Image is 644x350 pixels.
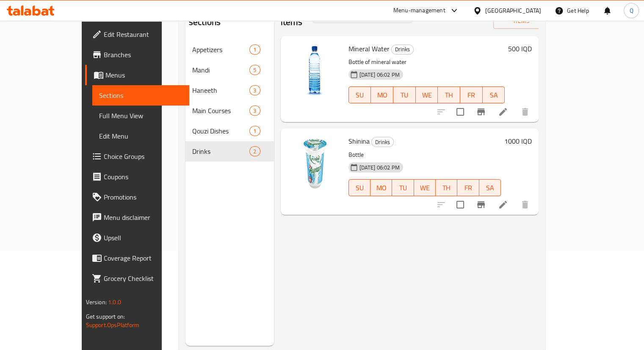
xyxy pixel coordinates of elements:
[185,100,274,121] div: Main Courses3
[393,86,416,103] button: TU
[370,179,392,196] button: MO
[250,66,260,74] span: 5
[281,3,303,28] h2: Menu items
[436,179,457,196] button: TH
[356,71,403,79] span: [DATE] 06:02 PM
[192,106,249,116] span: Main Courses
[192,85,249,95] span: Haneeth
[417,182,432,194] span: WE
[471,102,491,122] button: Branch-specific-item
[249,106,260,116] div: items
[99,111,182,121] span: Full Menu View
[92,106,189,126] a: Full Menu View
[392,179,414,196] button: TU
[104,172,182,182] span: Coupons
[461,182,475,194] span: FR
[85,24,189,44] a: Edit Restaurant
[104,233,182,243] span: Upsell
[395,182,410,194] span: TU
[189,3,221,28] h2: Menu sections
[483,182,498,194] span: SA
[485,6,541,15] div: [GEOGRAPHIC_DATA]
[104,212,182,222] span: Menu disclaimer
[250,46,260,54] span: 1
[192,146,249,156] span: Drinks
[185,36,274,165] nav: Menu sections
[85,187,189,207] a: Promotions
[250,127,260,135] span: 1
[85,44,189,65] a: Branches
[498,107,508,117] a: Edit menu item
[372,137,393,147] span: Drinks
[85,167,189,187] a: Coupons
[460,86,483,103] button: FR
[348,86,371,103] button: SU
[99,90,182,100] span: Sections
[515,194,535,215] button: delete
[441,89,457,101] span: TH
[185,80,274,100] div: Haneeth3
[86,319,140,331] a: Support.OpsPlatform
[397,89,412,101] span: TU
[192,126,249,136] span: Qouzi Dishes
[352,89,368,101] span: SU
[104,50,182,60] span: Branches
[393,6,445,16] div: Menu-management
[85,146,189,167] a: Choice Groups
[85,65,189,85] a: Menus
[374,182,389,194] span: MO
[419,89,435,101] span: WE
[104,29,182,39] span: Edit Restaurant
[374,89,390,101] span: MO
[92,126,189,146] a: Edit Menu
[99,131,182,141] span: Edit Menu
[85,228,189,248] a: Upsell
[486,89,502,101] span: SA
[192,44,249,55] span: Appetizers
[104,253,182,263] span: Coverage Report
[352,182,367,194] span: SU
[457,179,479,196] button: FR
[508,43,532,55] h6: 500 IQD
[348,135,370,147] span: Shinina
[86,297,107,308] span: Version:
[348,42,390,55] span: Mineral Water
[85,268,189,289] a: Grocery Checklist
[504,135,532,147] h6: 1000 IQD
[185,39,274,60] div: Appetizers1
[85,248,189,268] a: Coverage Report
[416,86,438,103] button: WE
[249,44,260,55] div: items
[439,182,454,194] span: TH
[451,103,469,121] span: Select to update
[250,86,260,94] span: 3
[356,164,403,172] span: [DATE] 06:02 PM
[85,207,189,228] a: Menu disclaimer
[391,44,414,55] div: Drinks
[451,196,469,214] span: Select to update
[287,135,342,189] img: Shinina
[104,151,182,161] span: Choice Groups
[192,65,249,75] span: Mandi
[479,179,501,196] button: SA
[108,297,121,308] span: 1.0.0
[348,179,370,196] button: SU
[185,141,274,161] div: Drinks2
[104,192,182,202] span: Promotions
[471,194,491,215] button: Branch-specific-item
[249,126,260,136] div: items
[250,147,260,156] span: 2
[483,86,505,103] button: SA
[371,86,393,103] button: MO
[348,57,505,67] p: Bottle of mineral water
[629,6,633,15] span: Q
[438,86,460,103] button: TH
[185,121,274,141] div: Qouzi Dishes1
[86,311,125,322] span: Get support on:
[185,60,274,80] div: Mandi5
[92,85,189,106] a: Sections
